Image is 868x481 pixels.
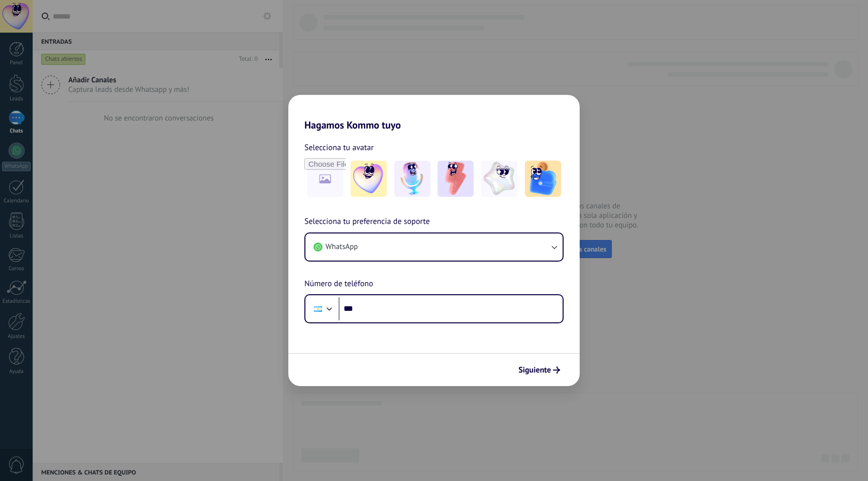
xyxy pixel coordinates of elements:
[481,161,517,197] img: -4.jpeg
[325,242,358,252] span: WhatsApp
[304,141,374,154] span: Selecciona tu avatar
[308,298,328,319] div: Argentina: + 54
[304,215,430,228] span: Selecciona tu preferencia de soporte
[351,161,387,197] img: -1.jpeg
[525,161,561,197] img: -5.jpeg
[305,233,563,261] button: WhatsApp
[518,367,551,374] span: Siguiente
[394,161,430,197] img: -2.jpeg
[438,161,474,197] img: -3.jpeg
[514,362,565,379] button: Siguiente
[288,95,580,131] h2: Hagamos Kommo tuyo
[304,278,373,291] span: Número de teléfono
